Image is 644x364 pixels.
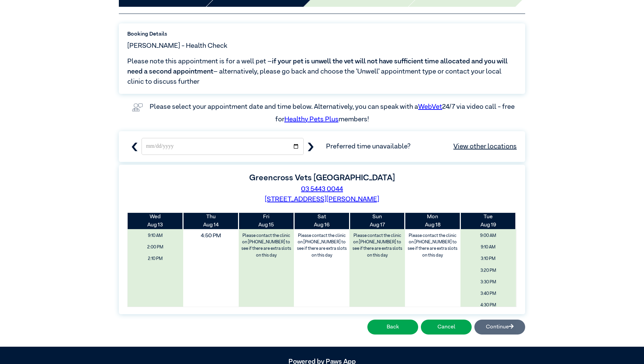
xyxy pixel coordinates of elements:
[463,300,514,310] span: 4:30 PM
[460,213,516,229] th: Aug 19
[239,231,294,260] label: Please contact the clinic on [PHONE_NUMBER] to see if there are extra slots on this day
[463,254,514,264] span: 3:10 PM
[130,242,181,252] span: 2:00 PM
[183,213,239,229] th: Aug 14
[463,266,514,276] span: 3:20 PM
[294,213,349,229] th: Aug 16
[127,58,508,75] span: if your pet is unwell the vet will not have sufficient time allocated and you will need a second ...
[239,213,294,229] th: Aug 15
[463,289,514,299] span: 3:40 PM
[128,213,183,229] th: Aug 13
[453,141,517,151] a: View other locations
[127,41,227,51] span: [PERSON_NAME] - Health Check
[463,277,514,287] span: 3:30 PM
[418,103,442,110] a: WebVet
[127,56,517,87] span: Please note this appointment is for a well pet – – alternatively, please go back and choose the ‘...
[295,231,349,260] label: Please contact the clinic on [PHONE_NUMBER] to see if there are extra slots on this day
[463,242,514,252] span: 9:10 AM
[249,174,395,182] label: Greencross Vets [GEOGRAPHIC_DATA]
[349,213,405,229] th: Aug 17
[130,231,181,241] span: 9:10 AM
[463,231,514,241] span: 9:00 AM
[406,231,460,260] label: Please contact the clinic on [PHONE_NUMBER] to see if there are extra slots on this day
[265,196,379,203] a: [STREET_ADDRESS][PERSON_NAME]
[178,229,244,242] span: 4:50 PM
[367,320,418,335] button: Back
[326,141,517,151] span: Preferred time unavailable?
[127,30,517,38] label: Booking Details
[421,320,472,335] button: Cancel
[405,213,460,229] th: Aug 18
[350,231,404,260] label: Please contact the clinic on [PHONE_NUMBER] to see if there are extra slots on this day
[301,186,343,193] a: 03 5443 0044
[129,101,146,114] img: vet
[150,103,516,122] label: Please select your appointment date and time below. Alternatively, you can speak with a 24/7 via ...
[284,116,339,123] a: Healthy Pets Plus
[130,254,181,264] span: 2:10 PM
